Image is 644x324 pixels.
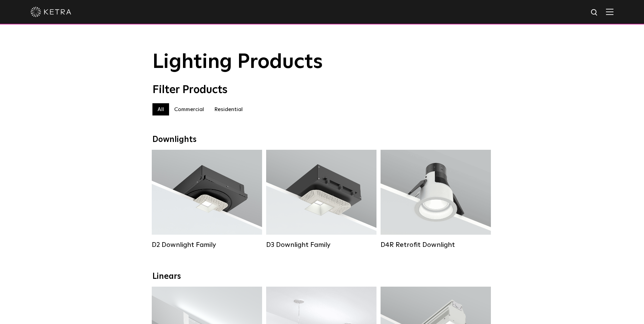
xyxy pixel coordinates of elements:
[31,7,71,17] img: ketra-logo-2019-white
[152,150,262,249] a: D2 Downlight Family Lumen Output:1200Colors:White / Black / Gloss Black / Silver / Bronze / Silve...
[152,84,492,96] div: Filter Products
[266,150,376,249] a: D3 Downlight Family Lumen Output:700 / 900 / 1100Colors:White / Black / Silver / Bronze / Paintab...
[152,241,262,249] div: D2 Downlight Family
[381,241,491,249] div: D4R Retrofit Downlight
[152,135,492,145] div: Downlights
[209,103,248,115] label: Residential
[590,8,599,17] img: search icon
[152,103,169,115] label: All
[152,52,323,72] span: Lighting Products
[381,150,491,249] a: D4R Retrofit Downlight Lumen Output:800Colors:White / BlackBeam Angles:15° / 25° / 40° / 60°Watta...
[266,241,376,249] div: D3 Downlight Family
[606,8,613,15] img: Hamburger%20Nav.svg
[152,272,492,282] div: Linears
[169,103,209,115] label: Commercial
